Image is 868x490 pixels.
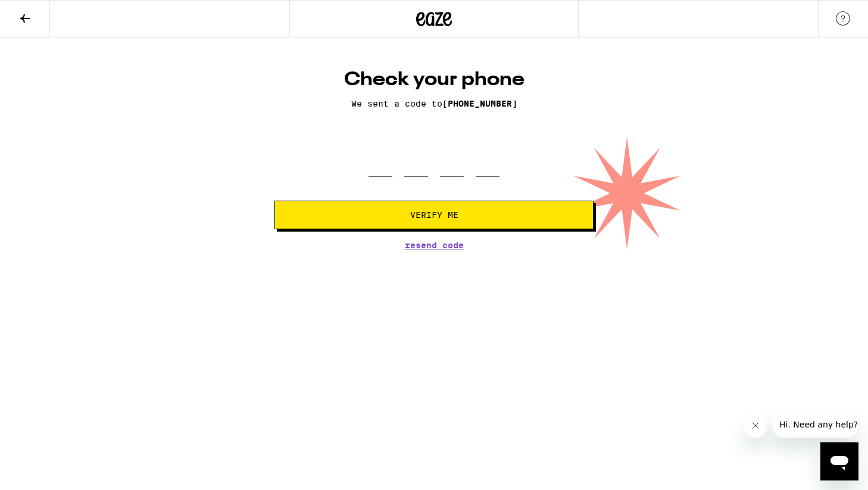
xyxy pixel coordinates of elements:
[442,99,517,108] span: [PHONE_NUMBER]
[274,99,594,108] p: We sent a code to
[274,68,594,92] h1: Check your phone
[410,211,458,219] span: Verify Me
[772,411,858,438] iframe: Message from company
[274,201,594,229] button: Verify Me
[744,414,767,438] iframe: Close message
[820,442,858,480] iframe: Button to launch messaging window
[405,241,464,249] button: Resend Code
